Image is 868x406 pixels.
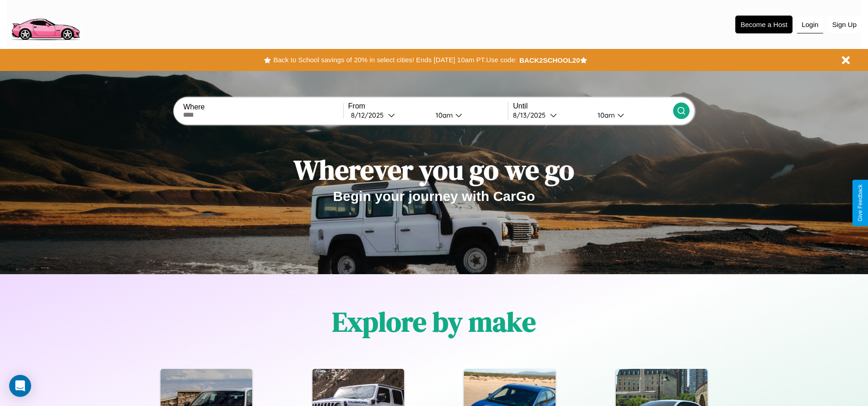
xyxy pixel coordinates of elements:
h1: Explore by make [332,303,536,341]
div: 10am [431,111,455,119]
button: Login [797,16,823,33]
div: Open Intercom Messenger [9,375,31,397]
img: logo [7,5,84,43]
div: 10am [593,111,617,119]
label: Until [513,102,673,110]
div: 8 / 13 / 2025 [513,111,550,119]
button: Become a Host [735,16,793,33]
button: 10am [428,110,508,120]
button: Sign Up [828,16,861,33]
div: 8 / 12 / 2025 [351,111,388,119]
b: BACK2SCHOOL20 [519,56,580,64]
label: From [348,102,508,110]
button: Back to School savings of 20% in select cities! Ends [DATE] 10am PT.Use code: [271,54,519,66]
label: Where [183,103,343,111]
div: Give Feedback [857,184,863,222]
button: 8/12/2025 [348,110,428,120]
button: 10am [590,110,673,120]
